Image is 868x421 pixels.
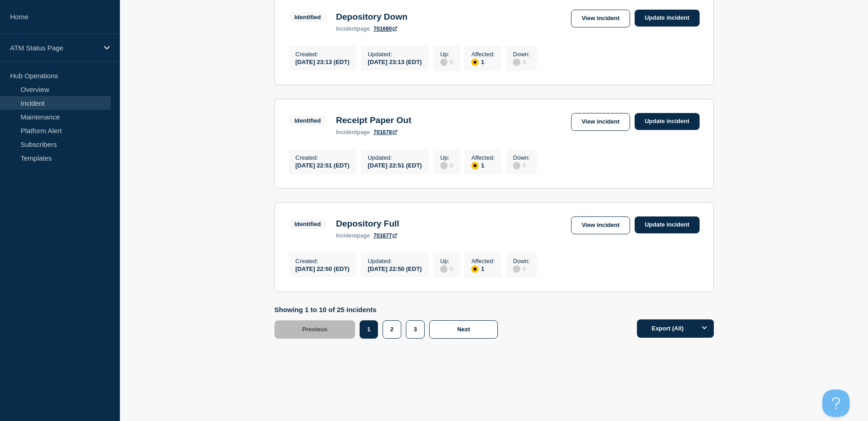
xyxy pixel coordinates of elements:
[336,219,399,229] h3: Depository Full
[275,320,356,339] button: Previous
[336,129,357,135] span: incident
[368,258,422,264] p: Updated :
[571,113,630,131] a: View incident
[513,161,530,169] div: 0
[471,162,479,169] div: affected
[275,306,503,313] p: Showing 1 to 10 of 25 incidents
[368,264,422,272] div: [DATE] 22:50 (EDT)
[373,129,397,135] a: 701678
[296,258,350,264] p: Created :
[440,58,453,66] div: 0
[471,264,495,273] div: 1
[513,59,520,66] div: disabled
[296,51,350,58] p: Created :
[296,58,350,65] div: [DATE] 23:13 (EDT)
[471,258,495,264] p: Affected :
[373,26,397,32] a: 701680
[471,51,495,58] p: Affected :
[635,113,700,130] a: Update incident
[373,232,397,239] a: 701677
[336,232,357,239] span: incident
[336,26,357,32] span: incident
[336,115,411,125] h3: Receipt Paper Out
[296,161,350,169] div: [DATE] 22:51 (EDT)
[571,216,630,234] a: View incident
[289,219,327,229] span: Identified
[302,326,328,333] span: Previous
[336,26,370,32] p: page
[368,154,422,161] p: Updated :
[513,258,530,264] p: Down :
[513,264,530,273] div: 0
[513,51,530,58] p: Down :
[471,161,495,169] div: 1
[635,10,700,27] a: Update incident
[513,265,520,273] div: disabled
[383,320,401,339] button: 2
[440,59,447,66] div: disabled
[513,154,530,161] p: Down :
[360,320,377,339] button: 1
[296,154,350,161] p: Created :
[368,58,422,65] div: [DATE] 23:13 (EDT)
[637,319,714,338] button: Export (All)
[440,154,453,161] p: Up :
[571,10,630,27] a: View incident
[336,232,370,239] p: page
[440,258,453,264] p: Up :
[695,319,714,338] button: Options
[471,154,495,161] p: Affected :
[513,58,530,66] div: 0
[471,265,479,273] div: affected
[513,162,520,169] div: disabled
[635,216,700,233] a: Update incident
[406,320,425,339] button: 3
[457,326,470,333] span: Next
[440,162,447,169] div: disabled
[296,264,350,272] div: [DATE] 22:50 (EDT)
[440,264,453,273] div: 0
[289,115,327,126] span: Identified
[336,129,370,135] p: page
[429,320,498,339] button: Next
[289,12,327,22] span: Identified
[440,51,453,58] p: Up :
[440,161,453,169] div: 0
[822,389,850,417] iframe: Help Scout Beacon - Open
[471,58,495,66] div: 1
[368,161,422,169] div: [DATE] 22:51 (EDT)
[10,44,98,52] p: ATM Status Page
[368,51,422,58] p: Updated :
[336,12,407,22] h3: Depository Down
[471,59,479,66] div: affected
[440,265,447,273] div: disabled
